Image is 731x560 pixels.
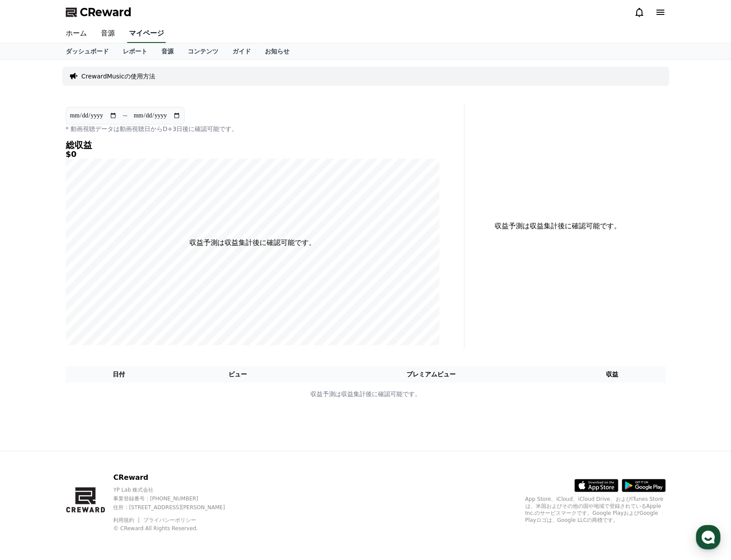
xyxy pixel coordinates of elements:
[113,517,141,523] a: 利用規約
[113,472,240,483] p: CReward
[66,124,439,133] p: * 動画視聴データは動画視聴日からD+3日後に確認可能です。
[525,496,666,524] p: App Store、iCloud、iCloud Drive、およびiTunes Storeは、米国およびその他の国や地域で登録されているApple Inc.のサービスマークです。Google P...
[80,5,132,19] span: CReward
[559,366,666,383] th: 収益
[94,25,122,43] a: 音源
[172,366,303,383] th: ビュー
[154,43,181,59] a: 音源
[130,291,151,298] span: Settings
[189,237,316,248] p: 収益予測は収益集計後に確認可能です。
[113,504,240,511] p: 住所 : [STREET_ADDRESS][PERSON_NAME]
[66,150,439,159] h5: $0
[22,291,38,298] span: Home
[122,110,128,121] p: ~
[471,221,645,231] p: 収益予測は収益集計後に確認可能です。
[258,43,296,59] a: お知らせ
[116,43,154,59] a: レポート
[66,366,172,383] th: 日付
[58,278,113,300] a: Messages
[127,25,166,43] a: マイページ
[3,278,58,300] a: Home
[113,525,240,532] p: © CReward All Rights Reserved.
[113,486,240,493] p: YP Lab 株式会社
[59,25,94,43] a: ホーム
[59,43,116,59] a: ダッシュボード
[181,43,225,59] a: コンテンツ
[66,140,439,150] h4: 総収益
[66,390,665,399] p: 収益予測は収益集計後に確認可能です。
[82,72,155,81] a: CrewardMusicの使用方法
[303,366,559,383] th: プレミアムビュー
[225,43,258,59] a: ガイド
[113,495,240,502] p: 事業登録番号 : [PHONE_NUMBER]
[73,291,99,298] span: Messages
[66,5,132,19] a: CReward
[113,278,168,300] a: Settings
[143,517,196,523] a: プライバシーポリシー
